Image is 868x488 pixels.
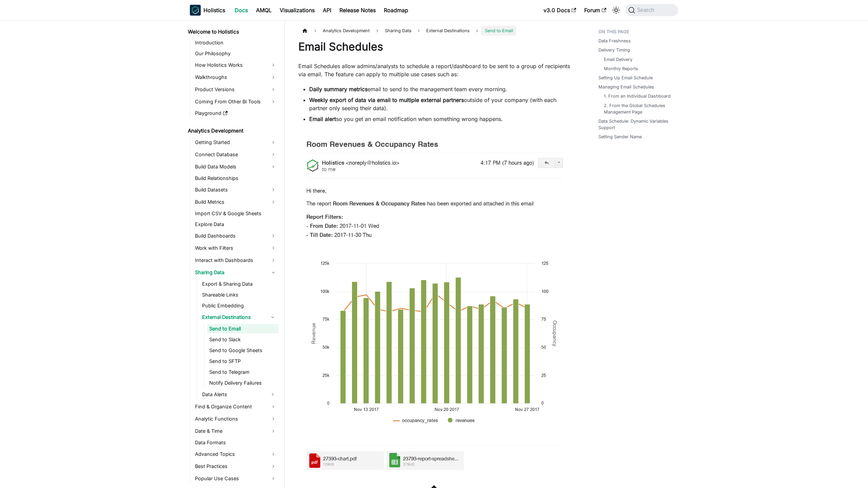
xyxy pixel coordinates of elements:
strong: Email alert [309,116,336,122]
a: Send to SFTP [207,357,279,366]
a: Popular Use Cases [193,473,279,484]
span: Sharing Data [381,26,415,36]
a: Forum [580,5,610,16]
a: Build Data Models [193,161,279,172]
p: Email Schedules allow admins/analysts to schedule a report/dashboard to be sent to a group of rec... [298,62,571,78]
nav: Breadcrumbs [298,26,571,36]
button: Collapse sidebar category 'External Destinations' [267,312,279,323]
a: Data Alerts [200,389,267,400]
a: Export & Sharing Data [200,279,279,289]
a: Setting Sender Name [598,134,642,140]
strong: Daily summary metrics [309,86,368,93]
strong: Weekly export of data via email to multiple external partners [309,97,464,103]
a: 2. From the Global Schedules Management Page [604,102,671,115]
a: HolisticsHolisticsHolistics [190,5,225,16]
a: Data Formats [193,438,279,447]
a: Build Datasets [193,184,279,195]
a: Find & Organize Content [193,401,279,412]
a: Work with Filters [193,243,279,253]
a: Getting Started [193,137,279,148]
a: Docs [231,5,252,16]
a: AMQL [252,5,276,16]
a: Roadmap [380,5,412,16]
nav: Docs sidebar [183,20,285,488]
a: External Destinations [200,312,267,323]
a: Send to Google Sheets [207,346,279,355]
a: Walkthroughs [193,72,279,83]
a: Sharing Data [193,267,279,278]
a: Advanced Topics [193,449,279,460]
a: Data Schedule: Dynamic Variables Support [598,118,674,131]
a: Data Freshness [598,38,631,44]
a: Import CSV & Google Sheets [193,209,279,218]
a: Build Dashboards [193,230,279,241]
a: Welcome to Holistics [186,27,279,37]
a: Build Relationships [193,174,279,183]
a: Analytics Development [186,126,279,136]
a: Setting Up Email Schedule [598,75,653,81]
li: outside of your company (with each partner only seeing their data). [309,96,571,112]
a: Explore Data [193,220,279,229]
a: Send to Email [207,324,279,333]
a: Analytic Functions [193,413,279,424]
a: Send to Telegram [207,367,279,377]
a: Home page [298,26,311,36]
span: Send to Email [481,26,516,36]
button: Search (Command+K) [626,4,678,16]
a: 1. From an Individual Dashboard [604,93,671,99]
b: Holistics [203,6,225,14]
a: Monthly Reports [604,65,638,72]
a: Email Delivery [604,56,632,63]
a: Send to Slack [207,335,279,344]
a: Release Notes [335,5,380,16]
a: Coming From Other BI Tools [193,96,279,107]
a: Introduction [193,38,279,47]
a: How Holistics Works [193,60,279,70]
button: Switch between dark and light mode (currently system mode) [611,5,622,16]
a: API [319,5,335,16]
a: Date & Time [193,426,279,436]
button: Expand sidebar category 'Data Alerts' [267,389,279,400]
li: email to send to the management team every morning. [309,85,571,93]
a: Product Versions [193,84,279,95]
li: so you get an email notification when something wrong happens. [309,115,571,123]
span: External Destinations [426,28,470,33]
a: Best Practices [193,461,279,472]
a: Public Embedding [200,301,279,310]
a: Playground [193,108,279,118]
a: Managing Email Schedules [598,84,654,90]
a: v3.0 Docs [539,5,580,16]
a: Connect Database [193,149,279,160]
span: Analytics Development [319,26,373,36]
a: Notify Delivery Failures [207,378,279,388]
a: Visualizations [276,5,319,16]
a: Our Philosophy [193,49,279,58]
a: Shareable Links [200,290,279,300]
span: Search [635,7,658,13]
a: Build Metrics [193,197,279,207]
a: External Destinations [423,26,473,36]
a: Interact with Dashboards [193,255,279,266]
a: Delivery Timing [598,47,630,53]
h1: Email Schedules [298,40,571,54]
img: Holistics [190,5,201,16]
